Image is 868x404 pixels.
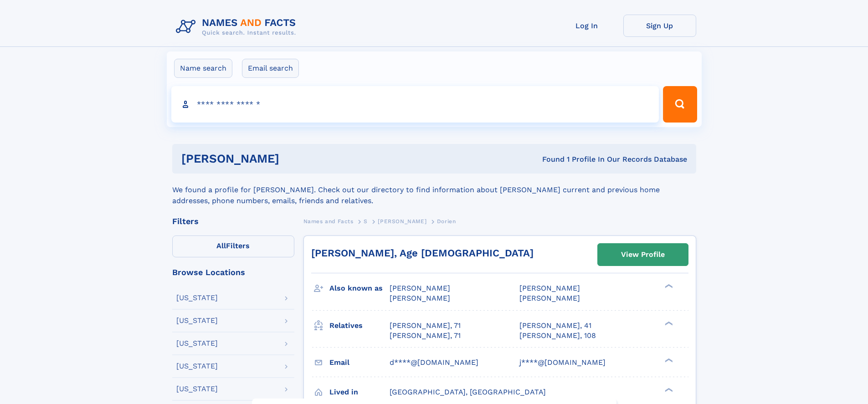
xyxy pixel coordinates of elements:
[176,340,218,347] div: [US_STATE]
[176,294,218,302] div: [US_STATE]
[598,244,688,266] a: View Profile
[411,154,687,164] div: Found 1 Profile In Our Records Database
[172,15,303,39] img: Logo Names and Facts
[172,174,696,206] div: We found a profile for [PERSON_NAME]. Check out our directory to find information about [PERSON_N...
[437,218,456,225] span: Dorien
[378,218,426,225] span: [PERSON_NAME]
[174,59,232,78] label: Name search
[663,357,673,363] div: ❯
[329,384,390,400] h3: Lived in
[176,317,218,324] div: [US_STATE]
[519,294,580,302] span: [PERSON_NAME]
[550,15,623,37] a: Log In
[623,15,696,37] a: Sign Up
[311,247,534,259] a: [PERSON_NAME], Age [DEMOGRAPHIC_DATA]
[181,153,411,164] h1: [PERSON_NAME]
[390,388,546,396] span: [GEOGRAPHIC_DATA], [GEOGRAPHIC_DATA]
[329,281,390,296] h3: Also known as
[519,284,580,292] span: [PERSON_NAME]
[364,218,368,225] span: S
[390,284,450,292] span: [PERSON_NAME]
[519,321,591,331] a: [PERSON_NAME], 41
[303,215,354,227] a: Names and Facts
[329,318,390,333] h3: Relatives
[216,241,226,250] span: All
[176,363,218,370] div: [US_STATE]
[390,321,461,331] a: [PERSON_NAME], 71
[172,268,294,276] div: Browse Locations
[242,59,299,78] label: Email search
[171,86,659,123] input: search input
[663,387,673,393] div: ❯
[172,217,294,225] div: Filters
[663,320,673,326] div: ❯
[663,283,673,289] div: ❯
[390,294,450,302] span: [PERSON_NAME]
[663,86,697,123] button: Search Button
[176,385,218,393] div: [US_STATE]
[621,244,665,265] div: View Profile
[519,331,596,341] a: [PERSON_NAME], 108
[329,355,390,370] h3: Email
[390,331,461,341] a: [PERSON_NAME], 71
[364,215,368,227] a: S
[378,215,426,227] a: [PERSON_NAME]
[172,235,294,257] label: Filters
